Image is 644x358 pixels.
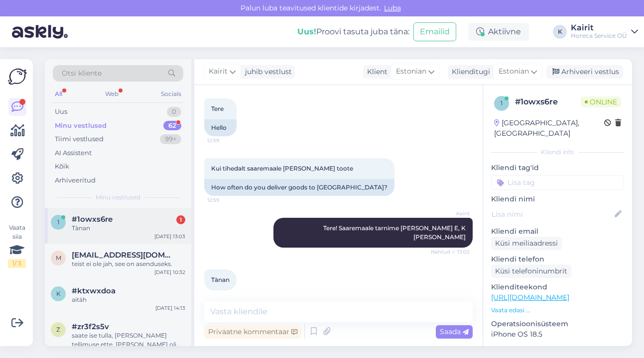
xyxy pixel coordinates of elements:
p: Brauser [491,344,624,354]
div: Hello [204,119,237,136]
div: [DATE] 10:32 [154,268,185,276]
p: Operatsioonisüsteem [491,319,624,329]
div: Arhiveeri vestlus [546,65,623,79]
div: Horeca Service OÜ [571,32,627,40]
span: Estonian [499,66,529,77]
span: Nähtud ✓ 13:02 [431,248,470,256]
a: [URL][DOMAIN_NAME] [491,293,569,302]
span: Kui tihedalt saaremaale [PERSON_NAME] toote [211,165,353,172]
p: Kliendi email [491,226,624,237]
span: Online [581,96,621,107]
span: Tere! Saaremaale tarnime [PERSON_NAME] E, K [PERSON_NAME] [323,224,467,241]
div: Minu vestlused [55,121,107,131]
div: aitäh [72,295,185,304]
div: 1 [176,215,185,224]
span: memmekook@gmail.com [72,251,175,260]
div: Arhiveeritud [55,176,96,185]
div: Proovi tasuta juba täna: [297,26,409,38]
input: Lisa tag [491,175,624,190]
div: 0 [167,107,181,117]
span: Kairit [209,66,228,77]
div: AI Assistent [55,148,92,158]
span: Minu vestlused [96,193,140,202]
button: Emailid [413,22,456,41]
div: Web [103,88,121,100]
div: Klient [363,67,387,77]
span: #ktxwxdoa [72,286,116,295]
div: Uus [55,107,67,117]
span: 13:03 [207,291,245,298]
span: m [56,254,61,262]
div: Aktiivne [468,23,529,41]
div: Vaata siia [8,223,26,268]
div: teist ei ole jah, see on asenduseks. [72,260,185,268]
p: Klienditeekond [491,282,624,292]
p: Kliendi tag'id [491,163,624,173]
span: Luba [381,3,404,12]
p: Vaata edasi ... [491,306,624,315]
span: 12:59 [207,196,245,204]
span: Estonian [396,66,426,77]
span: 1 [57,218,59,226]
div: All [53,88,64,100]
span: k [56,290,61,297]
span: Tànan [211,276,230,283]
div: Kliendi info [491,148,624,157]
p: Kliendi telefon [491,254,624,265]
div: 99+ [160,134,181,144]
span: Tere [211,105,224,112]
span: Saada [440,327,469,336]
span: z [56,326,60,333]
p: Kliendi nimi [491,194,624,204]
div: saate ise tulla, [PERSON_NAME] tellimuse ette. [PERSON_NAME] oli koos käibemaksuga. Traspordi tee... [72,331,185,349]
div: [DATE] 13:03 [154,233,185,240]
div: Küsi telefoninumbrit [491,265,571,278]
div: [GEOGRAPHIC_DATA], [GEOGRAPHIC_DATA] [494,118,604,139]
b: Uus! [297,27,316,36]
span: #zr3f2s5v [72,322,109,331]
div: Socials [159,88,183,100]
div: K [553,25,567,39]
div: Privaatne kommentaar [204,325,301,339]
div: Küsi meiliaadressi [491,237,562,250]
div: Klienditugi [448,67,490,77]
span: 1 [501,99,503,107]
div: juhib vestlust [241,67,292,77]
span: 12:59 [207,137,245,144]
span: Kairit [432,210,470,217]
div: Kõik [55,162,69,172]
a: KairitHoreca Service OÜ [571,24,638,40]
img: Askly Logo [8,67,27,86]
div: Tiimi vestlused [55,134,104,144]
p: iPhone OS 18.5 [491,329,624,340]
div: [DATE] 14:13 [155,304,185,312]
span: Otsi kliente [62,68,102,79]
div: 1 / 3 [8,259,26,268]
div: Kairit [571,24,627,32]
div: 62 [163,121,181,131]
div: # 1owxs6re [515,96,581,108]
input: Lisa nimi [492,209,613,220]
div: Tànan [72,224,185,233]
div: How often do you deliver goods to [GEOGRAPHIC_DATA]? [204,179,394,196]
span: #1owxs6re [72,215,113,224]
